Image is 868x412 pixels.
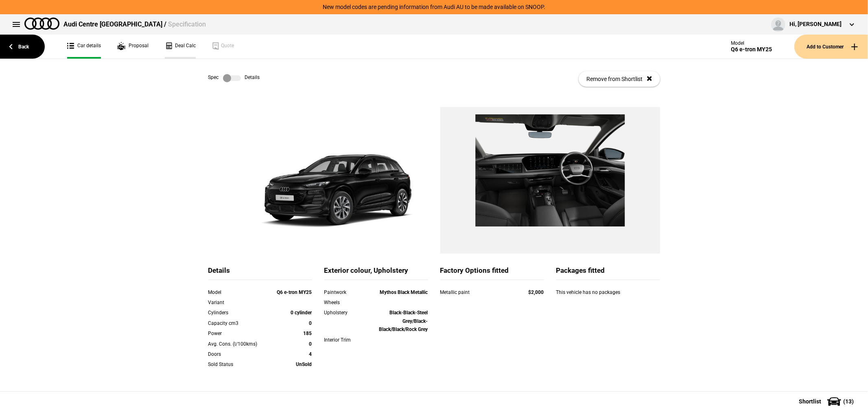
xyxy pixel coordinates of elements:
strong: $2,000 [529,289,544,295]
div: Exterior colour, Upholstery [324,266,428,280]
a: Car details [67,35,101,59]
div: Factory Options fitted [440,266,544,280]
button: Shortlist(13) [787,391,868,412]
button: Add to Customer [794,35,868,59]
div: Model [731,40,772,46]
strong: Q6 e-tron MY25 [277,289,312,295]
strong: 185 [304,331,312,336]
div: Spec Details [208,74,260,82]
div: Doors [208,350,271,358]
button: Remove from Shortlist [579,71,660,87]
span: ( 13 ) [843,399,854,404]
div: Paintwork [324,288,366,296]
div: Sold Status [208,360,271,368]
div: This vehicle has no packages [556,288,660,305]
div: Q6 e-tron MY25 [731,46,772,53]
strong: Black-Black-Steel Grey/Black-Black/Black/Rock Grey [379,310,428,332]
span: Specification [168,20,206,28]
div: Wheels [324,298,366,307]
div: Details [208,266,312,280]
strong: Mythos Black Metallic [380,289,428,295]
div: Metallic paint [440,288,513,296]
div: Capacity cm3 [208,319,271,327]
div: Upholstery [324,309,366,317]
div: Model [208,288,271,296]
a: Proposal [117,35,149,59]
div: Interior Trim [324,336,366,344]
strong: 0 [309,320,312,326]
div: Avg. Cons. (l/100kms) [208,340,271,348]
div: Packages fitted [556,266,660,280]
a: Deal Calc [165,35,196,59]
div: Cylinders [208,309,271,317]
strong: 4 [309,351,312,357]
div: Power [208,329,271,337]
strong: UnSold [296,362,312,367]
div: Variant [208,298,271,307]
img: audi.png [24,18,59,30]
span: Shortlist [799,399,821,404]
strong: 0 cylinder [291,310,312,316]
div: Hi, [PERSON_NAME] [789,20,842,28]
div: Audi Centre [GEOGRAPHIC_DATA] / [63,20,206,29]
strong: 0 [309,341,312,347]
